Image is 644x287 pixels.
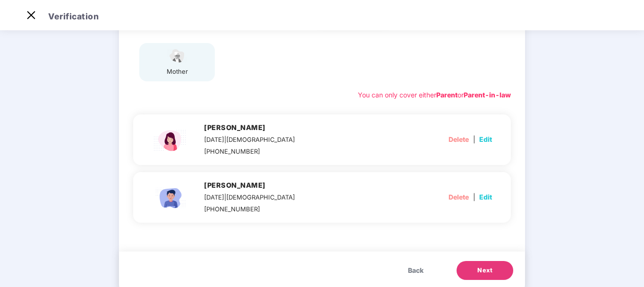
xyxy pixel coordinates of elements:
[479,190,492,205] button: Edit
[165,48,189,64] img: svg+xml;base64,PHN2ZyB4bWxucz0iaHR0cDovL3d3dy53My5vcmcvMjAwMC9zdmciIHdpZHRoPSI1NCIgaGVpZ2h0PSIzOC...
[477,266,492,275] span: Next
[479,192,492,202] span: Edit
[152,123,190,157] img: svg+xml;base64,PHN2ZyBpZD0iQ2hpbGRfZmVtYWxlX2ljb24iIHhtbG5zPSJodHRwOi8vd3d3LnczLm9yZy8yMDAwL3N2Zy...
[165,67,189,77] div: mother
[479,132,492,147] button: Edit
[473,193,475,201] span: |
[449,132,469,147] button: Delete
[457,261,513,280] button: Next
[204,123,295,132] h4: [PERSON_NAME]
[204,147,295,157] div: [PHONE_NUMBER]
[224,193,295,201] span: | [DEMOGRAPHIC_DATA]
[449,192,469,202] span: Delete
[398,261,433,280] button: Back
[479,134,492,145] span: Edit
[358,90,511,100] div: You can only cover either or
[449,134,469,145] span: Delete
[436,91,458,99] b: Parent
[224,136,295,143] span: | [DEMOGRAPHIC_DATA]
[152,181,190,214] img: svg+xml;base64,PHN2ZyBpZD0iQ2hpbGRfbWFsZV9pY29uIiB4bWxucz0iaHR0cDovL3d3dy53My5vcmcvMjAwMC9zdmciIH...
[204,135,295,145] div: [DATE]
[204,181,295,190] h4: [PERSON_NAME]
[464,91,511,99] b: Parent-in-law
[473,135,475,143] span: |
[204,192,295,202] div: [DATE]
[449,190,469,205] button: Delete
[408,265,424,276] span: Back
[204,204,295,214] div: [PHONE_NUMBER]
